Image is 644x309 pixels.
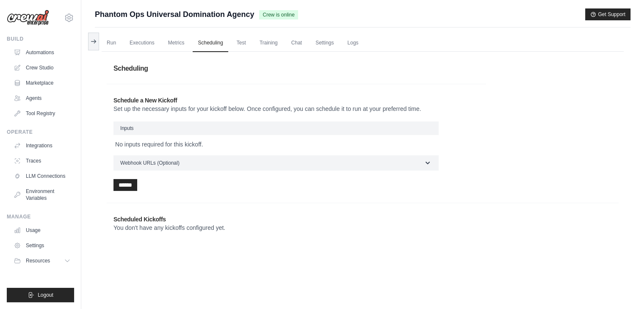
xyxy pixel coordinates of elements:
a: Environment Variables [10,185,74,205]
span: Webhook URLs (Optional) [120,160,180,166]
span: Inputs [120,125,133,131]
h2: Scheduled Kickoffs [113,215,612,223]
a: Integrations [10,139,74,152]
span: Phantom Ops Universal Domination Agency [95,8,254,20]
div: Operate [7,129,74,135]
a: Metrics [163,34,190,52]
button: Resources [10,254,74,268]
a: Chat [286,34,307,52]
a: Executions [124,34,160,52]
h1: Scheduling [107,57,619,80]
a: Agents [10,91,74,105]
p: You don't have any kickoffs configured yet. [113,223,359,232]
a: Automations [10,46,74,59]
a: Scheduling [193,34,228,52]
a: Tool Registry [10,107,74,120]
a: Logs [342,34,363,52]
a: Settings [10,239,74,252]
button: Get Support [585,8,630,20]
img: Logo [7,10,49,26]
div: Manage [7,213,74,220]
a: Run [102,34,121,52]
a: Marketplace [10,76,74,90]
h2: Schedule a New Kickoff [113,96,479,105]
a: Usage [10,223,74,237]
a: LLM Connections [10,169,74,183]
div: Build [7,36,74,42]
p: No inputs required for this kickoff. [115,140,437,149]
a: Crew Studio [10,61,74,74]
a: Traces [10,154,74,168]
button: Webhook URLs (Optional) [113,155,439,171]
a: Training [254,34,283,52]
a: Test [232,34,251,52]
span: Logout [38,292,53,298]
button: Logout [7,288,74,302]
span: Resources [26,257,50,264]
a: Settings [310,34,339,52]
p: Set up the necessary inputs for your kickoff below. Once configured, you can schedule it to run a... [113,105,479,113]
span: Crew is online [259,10,298,19]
